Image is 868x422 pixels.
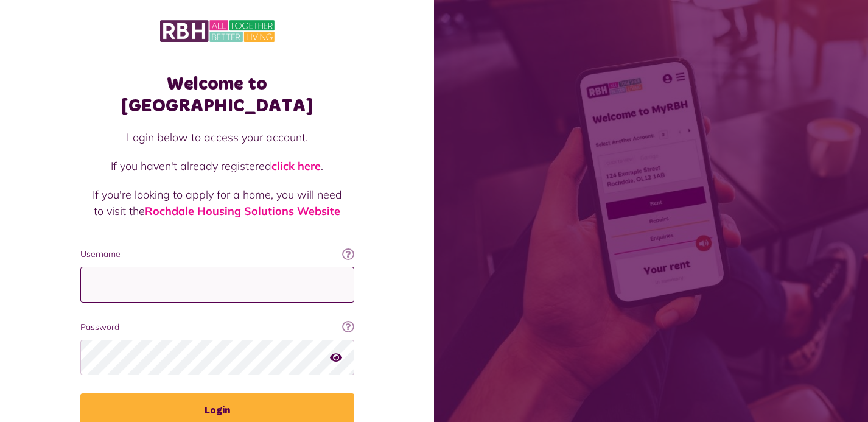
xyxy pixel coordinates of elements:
[80,248,354,261] label: Username
[145,204,340,218] a: Rochdale Housing Solutions Website
[93,186,342,219] p: If you're looking to apply for a home, you will need to visit the
[160,18,275,44] img: MyRBH
[93,158,342,174] p: If you haven't already registered .
[80,321,354,334] label: Password
[80,73,354,117] h1: Welcome to [GEOGRAPHIC_DATA]
[93,129,342,146] p: Login below to access your account.
[271,159,321,173] a: click here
